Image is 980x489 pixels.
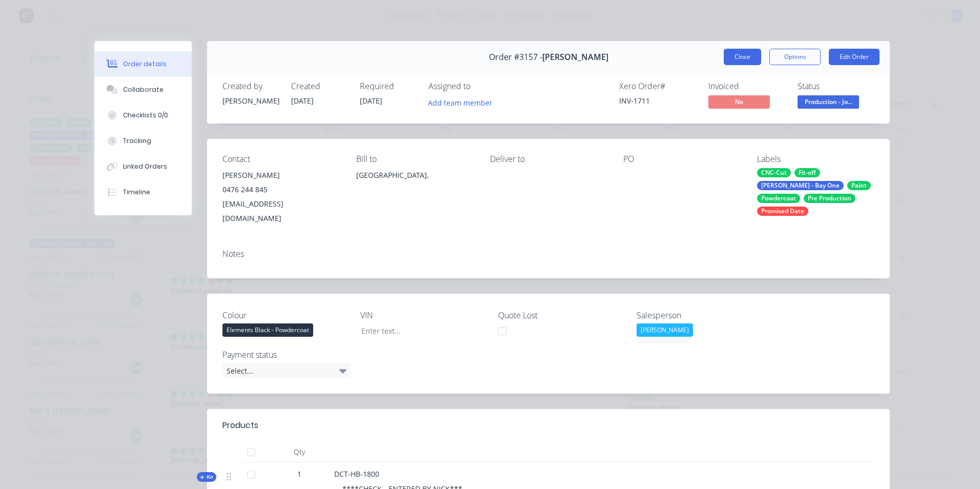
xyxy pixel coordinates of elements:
[623,154,741,164] div: PO
[222,363,351,378] div: Select...
[94,103,192,128] button: Checklists 0/0
[222,95,279,106] div: [PERSON_NAME]
[428,95,498,109] button: Add team member
[637,309,765,321] label: Salesperson
[490,154,607,164] div: Deliver to
[757,207,808,216] div: Promised Date
[222,309,351,321] label: Colour
[123,111,168,120] div: Checklists 0/0
[222,197,340,226] div: [EMAIL_ADDRESS][DOMAIN_NAME]
[798,81,874,91] div: Status
[360,309,488,321] label: VIN
[222,323,313,337] div: Elements Black - Powdercoat
[794,168,820,177] div: Fit-off
[123,85,164,94] div: Collaborate
[334,469,379,479] span: DCT-HB-1800
[769,49,821,65] button: Options
[94,128,192,154] button: Tracking
[724,49,761,65] button: Close
[123,162,167,171] div: Linked Orders
[356,168,474,201] div: [GEOGRAPHIC_DATA],
[291,81,348,91] div: Created
[428,81,531,91] div: Assigned to
[94,179,192,205] button: Timeline
[708,95,770,108] span: No
[222,168,340,226] div: [PERSON_NAME]0476 244 845[EMAIL_ADDRESS][DOMAIN_NAME]
[757,194,800,203] div: Powdercoat
[222,81,279,91] div: Created by
[123,188,150,197] div: Timeline
[222,419,258,432] div: Products
[94,154,192,179] button: Linked Orders
[356,154,474,164] div: Bill to
[222,154,340,164] div: Contact
[757,154,874,164] div: Labels
[798,95,859,111] button: Production - Jo...
[94,77,192,103] button: Collaborate
[222,182,340,197] div: 0476 244 845
[291,96,314,106] span: [DATE]
[222,249,874,259] div: Notes
[356,168,474,182] div: [GEOGRAPHIC_DATA],
[94,51,192,77] button: Order details
[123,59,167,69] div: Order details
[804,194,855,203] div: Pre Production
[619,95,696,106] div: INV-1711
[798,95,859,108] span: Production - Jo...
[222,168,340,182] div: [PERSON_NAME]
[200,473,213,481] span: Kit
[637,323,693,337] div: [PERSON_NAME]
[269,442,330,462] div: Qty
[197,472,216,482] div: Kit
[757,168,791,177] div: CNC-Cut
[489,52,542,62] span: Order #3157 -
[297,468,301,479] span: 1
[360,96,382,106] span: [DATE]
[123,136,151,146] div: Tracking
[542,52,608,62] span: [PERSON_NAME]
[360,81,416,91] div: Required
[708,81,785,91] div: Invoiced
[847,181,871,190] div: Paint
[222,349,351,361] label: Payment status
[423,95,498,109] button: Add team member
[829,49,880,65] button: Edit Order
[757,181,844,190] div: [PERSON_NAME] - Bay One
[498,309,626,321] label: Quote Lost
[619,81,696,91] div: Xero Order #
